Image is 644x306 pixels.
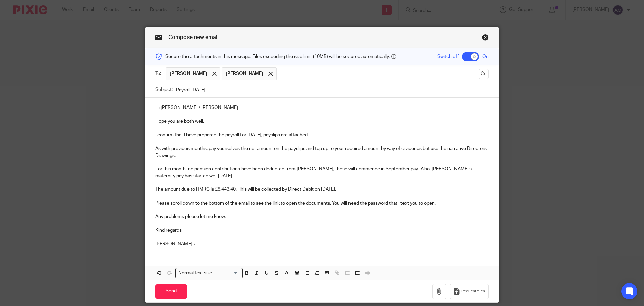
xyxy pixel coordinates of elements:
[155,132,489,138] p: I confirm that I have prepared the payroll for [DATE], payslips are attached.
[482,53,489,60] span: On
[155,166,489,179] p: For this month, no pension contributions have been deducted from [PERSON_NAME], these will commen...
[155,186,489,193] p: The amount due to HMRC is £8,443.40. This will be collected by Direct Debit on [DATE].
[175,268,243,278] div: Search for option
[177,270,214,277] span: Normal text size
[165,53,390,60] span: Secure the attachments in this message. Files exceeding the size limit (10MB) will be secured aut...
[479,69,489,79] button: Cc
[482,34,489,43] a: Close this dialog window
[170,70,207,77] span: [PERSON_NAME]
[155,70,163,77] label: To:
[226,70,263,77] span: [PERSON_NAME]
[214,270,238,277] input: Search for option
[155,284,187,299] input: Send
[155,227,489,234] p: Kind regards
[155,200,489,207] p: Please scroll down to the bottom of the email to see the link to open the documents. You will nee...
[450,284,489,299] button: Request files
[461,289,485,294] span: Request files
[155,145,489,159] p: As with previous months, pay yourselves the net amount on the payslips and top up to your require...
[437,53,459,60] span: Switch off
[155,241,489,247] p: [PERSON_NAME] x
[168,35,219,40] span: Compose new email
[155,118,489,125] p: Hope you are both well.
[155,213,489,220] p: Any problems please let me know.
[155,86,173,93] label: Subject:
[155,104,489,111] p: Hi [PERSON_NAME] / [PERSON_NAME]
